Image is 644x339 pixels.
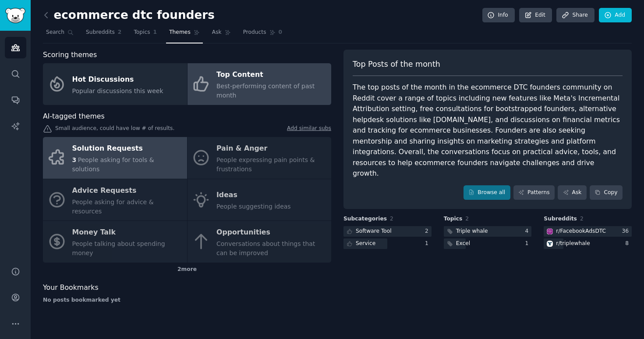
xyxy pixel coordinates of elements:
[544,238,632,249] a: triplewhaler/triplewhale8
[216,83,315,99] span: Best-performing content of past month
[444,215,463,223] span: Topics
[43,263,331,277] div: 2 more
[43,50,97,61] span: Scoring themes
[456,227,488,235] div: Triple whale
[72,72,163,87] div: Hot Discussions
[556,227,606,235] div: r/ FacebookAdsDTC
[188,63,332,105] a: Top ContentBest-performing content of past month
[556,240,590,248] div: r/ triplewhale
[556,8,594,23] a: Share
[287,125,331,134] a: Add similar subs
[525,240,532,248] div: 1
[86,29,115,36] span: Subreddits
[547,241,553,247] img: triplewhale
[131,25,160,43] a: Topics1
[43,8,215,22] h2: ecommerce dtc founders
[544,226,632,237] a: FacebookAdsDTCr/FacebookAdsDTC36
[356,227,392,235] div: Software Tool
[83,25,124,43] a: Subreddits2
[590,185,623,200] button: Copy
[519,8,552,23] a: Edit
[43,25,77,43] a: Search
[622,227,632,235] div: 36
[279,29,283,36] span: 0
[243,29,266,36] span: Products
[544,215,577,223] span: Subreddits
[43,63,187,105] a: Hot DiscussionsPopular discussions this week
[425,227,432,235] div: 2
[425,240,432,248] div: 1
[43,125,331,134] div: Small audience, could have low # of results.
[580,216,584,222] span: 2
[513,185,555,200] a: Patterns
[465,216,469,222] span: 2
[343,215,387,223] span: Subcategories
[240,25,285,43] a: Products0
[43,111,105,122] span: AI-tagged themes
[353,82,623,179] div: The top posts of the month in the ecommerce DTC founders community on Reddit cover a range of top...
[343,226,432,237] a: Software Tool2
[169,29,191,36] span: Themes
[444,238,532,249] a: Excel1
[46,29,64,36] span: Search
[72,156,77,163] span: 3
[390,216,393,222] span: 2
[558,185,587,200] a: Ask
[525,227,532,235] div: 4
[134,29,150,36] span: Topics
[72,87,163,94] span: Popular discussions this week
[356,240,375,248] div: Service
[209,25,234,43] a: Ask
[343,238,432,249] a: Service1
[43,282,99,293] span: Your Bookmarks
[482,8,515,23] a: Info
[456,240,470,248] div: Excel
[153,29,157,36] span: 1
[72,156,154,173] span: People asking for tools & solutions
[43,137,187,179] a: Solution Requests3People asking for tools & solutions
[166,25,203,43] a: Themes
[353,59,440,70] span: Top Posts of the month
[547,228,553,234] img: FacebookAdsDTC
[118,29,122,36] span: 2
[5,8,25,23] img: GummySearch logo
[464,185,510,200] a: Browse all
[625,240,632,248] div: 8
[599,8,632,23] a: Add
[212,29,222,36] span: Ask
[72,142,183,156] div: Solution Requests
[444,226,532,237] a: Triple whale4
[216,68,327,82] div: Top Content
[43,296,331,304] div: No posts bookmarked yet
